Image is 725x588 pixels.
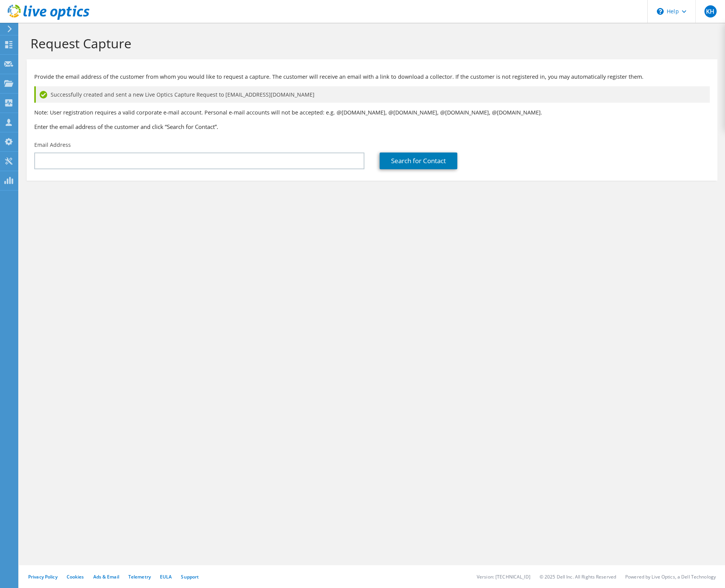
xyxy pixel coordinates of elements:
span: KH [704,5,717,17]
a: Cookies [67,574,84,580]
a: EULA [160,574,172,580]
h1: Request Capture [30,35,710,51]
a: Telemetry [128,574,151,580]
label: Email Address [34,141,71,149]
h3: Enter the email address of the customer and click “Search for Contact”. [34,122,710,131]
li: Version: [TECHNICAL_ID] [477,574,530,580]
svg: \n [657,8,664,15]
span: Successfully created and sent a new Live Optics Capture Request to [EMAIL_ADDRESS][DOMAIN_NAME] [51,91,315,99]
a: Support [181,574,199,580]
p: Note: User registration requires a valid corporate e-mail account. Personal e-mail accounts will ... [34,108,710,117]
li: © 2025 Dell Inc. All Rights Reserved [540,574,616,580]
p: Provide the email address of the customer from whom you would like to request a capture. The cust... [34,73,710,81]
a: Ads & Email [93,574,119,580]
a: Search for Contact [380,153,457,169]
li: Powered by Live Optics, a Dell Technology [625,574,716,580]
a: Privacy Policy [28,574,57,580]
